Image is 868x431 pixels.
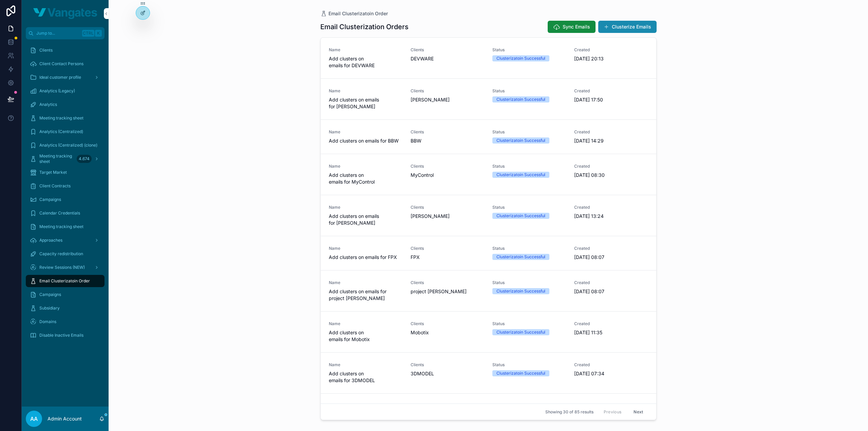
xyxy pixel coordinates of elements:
a: Meeting tracking sheet [26,221,105,233]
a: Disable Inactive Emails [26,329,105,341]
span: Email Clusterizatoin Order [39,278,90,284]
span: Clients [39,48,53,53]
span: [DATE] 20:13 [574,55,648,62]
span: project [PERSON_NAME] [411,288,467,295]
span: Capacity redistribution [39,251,83,257]
span: K [96,31,101,36]
span: Subsidiary [39,305,60,311]
span: AA [30,415,38,423]
a: Email Clusterizatoin Order [320,10,388,17]
span: Mobotix [411,329,429,336]
span: Clients [411,321,484,326]
span: Name [329,164,402,169]
span: Ctrl [82,30,94,37]
a: Analytics (Centralized) [26,126,105,138]
span: Client Contracts [39,183,71,189]
button: Jump to...CtrlK [26,27,105,39]
span: Status [492,321,566,326]
span: Created [574,246,648,251]
a: Subsidiary [26,302,105,314]
span: Created [574,129,648,135]
span: Email Clusterizatoin Order [328,10,388,17]
span: [DATE] 08:30 [574,172,648,179]
span: 3DMODEL [411,370,434,377]
a: Meeting tracking sheet4.674 [26,153,105,165]
span: Status [492,88,566,94]
div: scrollable content [22,39,109,350]
a: Target Market [26,166,105,179]
span: Clients [411,280,484,285]
span: Created [574,47,648,53]
div: Clusterizatoin Successful [496,288,545,294]
span: Name [329,321,402,326]
img: App logo [33,8,97,19]
span: Client Contact Persons [39,61,83,67]
div: 4.674 [77,155,92,163]
span: Clients [411,362,484,368]
span: Campaigns [39,197,61,202]
span: Status [492,280,566,285]
span: Analytics (Centralized) (clone) [39,143,97,148]
a: Clients [26,44,105,56]
span: Disable Inactive Emails [39,333,83,338]
span: Add clusters on emails for Mobotix [329,329,402,343]
div: Clusterizatoin Successful [496,329,545,335]
span: Add clusters on emails for DEVWARE [329,55,402,69]
span: Status [492,403,566,409]
span: Status [492,129,566,135]
span: DEVWARE [411,55,434,62]
span: Name [329,205,402,210]
span: Created [574,280,648,285]
span: Clients [411,88,484,94]
a: Domains [26,316,105,328]
span: Meeting tracking sheet [39,224,83,229]
span: Name [329,129,402,135]
span: Add clusters on emails for [PERSON_NAME] [329,96,402,110]
span: Target Market [39,170,67,175]
span: [DATE] 14:29 [574,137,648,144]
a: Analytics [26,98,105,111]
span: Clients [411,47,484,53]
a: Calendar Credentials [26,207,105,219]
span: Clients [411,403,484,409]
p: Admin Account [48,415,82,422]
span: Add clusters on emails for MyControl [329,172,402,185]
span: Analytics (Centralized) [39,129,83,134]
div: Clusterizatoin Successful [496,370,545,376]
a: Capacity redistribution [26,248,105,260]
span: [PERSON_NAME] [411,213,450,220]
span: Name [329,88,402,94]
a: Campaigns [26,193,105,206]
span: Add clusters on emails for FPX [329,254,402,261]
span: [DATE] 08:07 [574,288,648,295]
span: FPX [411,254,420,261]
a: Ideal customer profile [26,71,105,83]
span: Clients [411,246,484,251]
div: Clusterizatoin Successful [496,213,545,219]
span: Campaigns [39,292,61,297]
span: Add clusters on emails for project [PERSON_NAME] [329,288,402,302]
a: Approaches [26,234,105,246]
span: Name [329,246,402,251]
span: [DATE] 13:24 [574,213,648,220]
span: Sync Emails [563,23,590,30]
span: Status [492,246,566,251]
span: Created [574,205,648,210]
span: MyControl [411,172,434,179]
span: [PERSON_NAME] [411,96,450,103]
span: Clients [411,164,484,169]
span: [DATE] 17:50 [574,96,648,103]
span: Analytics (Legacy) [39,88,75,94]
span: Clients [411,205,484,210]
span: Created [574,164,648,169]
a: Meeting tracking sheet [26,112,105,124]
span: Created [574,321,648,326]
span: [DATE] 11:35 [574,329,648,336]
button: Sync Emails [548,21,596,33]
span: Status [492,362,566,368]
span: Add clusters on emails for BBW [329,137,402,144]
a: Client Contracts [26,180,105,192]
div: Clusterizatoin Successful [496,96,545,102]
a: Analytics (Centralized) (clone) [26,139,105,151]
span: Name [329,280,402,285]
